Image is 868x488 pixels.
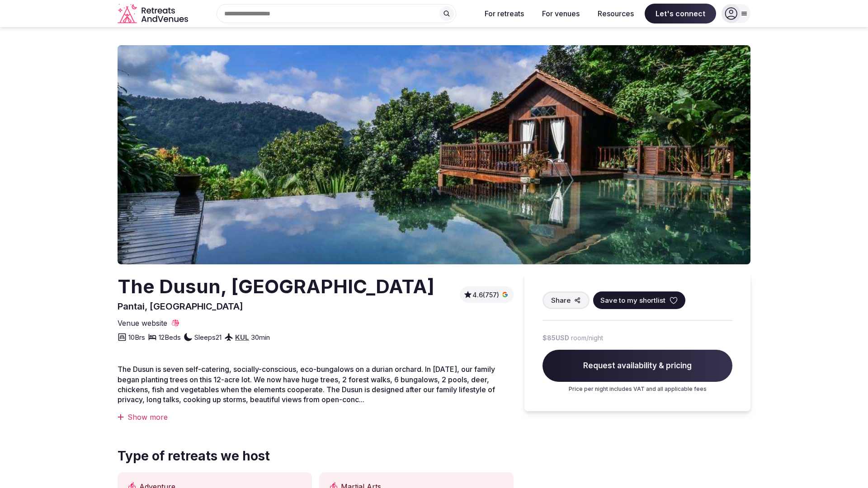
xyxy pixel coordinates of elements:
span: Venue website [118,318,167,328]
div: Show more [118,412,514,422]
button: Share [542,291,590,309]
a: Visit the homepage [118,4,190,24]
span: $85 USD [542,333,569,343]
button: 4.6(757) [463,290,510,299]
span: Pantai, [GEOGRAPHIC_DATA] [118,301,243,312]
a: KUL [235,333,249,342]
span: room/night [571,333,603,343]
button: Save to my shortlist [593,291,685,309]
span: Share [551,296,571,305]
button: For venues [535,4,587,23]
span: 12 Beds [159,333,181,342]
span: The Dusun is seven self-catering, socially-conscious, eco-bungalows on a durian orchard. In [DATE... [118,365,495,404]
button: For retreats [477,4,531,23]
span: 4.6 (757) [472,291,499,300]
h2: The Dusun, [GEOGRAPHIC_DATA] [118,273,434,300]
p: Price per night includes VAT and all applicable fees [542,385,732,393]
svg: Retreats and Venues company logo [118,4,190,24]
span: 30 min [251,333,270,342]
button: Resources [590,4,641,23]
span: Type of retreats we host [118,447,270,465]
a: Venue website [118,318,180,328]
span: 10 Brs [128,333,145,342]
span: Let's connect [645,4,716,23]
span: Sleeps 21 [194,333,222,342]
img: Venue cover photo [118,45,750,264]
span: Request availability & pricing [542,350,732,382]
span: Save to my shortlist [600,296,665,305]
